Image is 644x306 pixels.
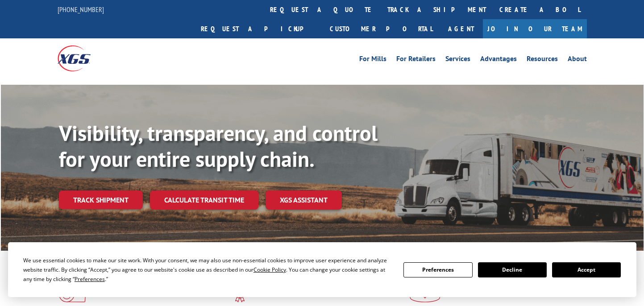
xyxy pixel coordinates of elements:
[480,55,517,65] a: Advantages
[59,119,378,173] b: Visibility, transparency, and control for your entire supply chain.
[8,242,636,297] div: Cookie Consent Prompt
[359,55,386,65] a: For Mills
[75,275,105,283] span: Preferences
[439,19,483,38] a: Agent
[58,5,104,14] a: [PHONE_NUMBER]
[527,55,558,65] a: Resources
[266,190,342,210] a: XGS ASSISTANT
[478,262,547,277] button: Decline
[403,262,472,277] button: Preferences
[445,55,470,65] a: Services
[23,256,393,284] div: We use essential cookies to make our site work. With your consent, we may also use non-essential ...
[568,55,587,65] a: About
[323,19,439,38] a: Customer Portal
[552,262,621,277] button: Accept
[483,19,587,38] a: Join Our Team
[194,19,323,38] a: Request a pickup
[150,190,258,210] a: Calculate transit time
[396,55,436,65] a: For Retailers
[253,266,286,273] span: Cookie Policy
[59,190,143,209] a: Track shipment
